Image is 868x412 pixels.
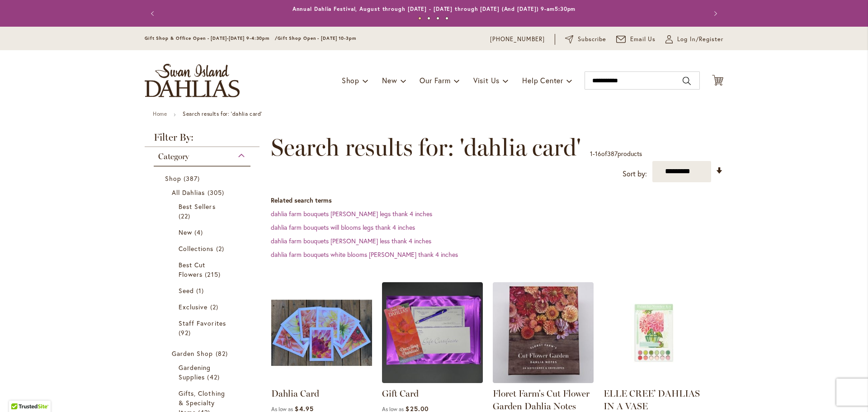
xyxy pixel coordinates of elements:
[418,17,421,20] button: 1 of 4
[493,376,594,385] a: Floret Farm's Cut Flower Garden Dahlia Notes - FRONT
[271,134,581,161] span: Search results for: 'dahlia card'
[677,35,723,44] span: Log In/Register
[382,282,483,383] img: Gift Certificate
[271,237,431,245] a: dahlia farm bouquets [PERSON_NAME] less thank 4 inches
[665,35,723,44] a: Log In/Register
[522,76,563,85] span: Help Center
[590,149,593,158] span: 1
[7,380,32,405] iframe: Launch Accessibility Center
[179,363,228,382] a: Gardening Supplies
[604,388,700,412] a: ELLE CREE’ DAHLIAS IN A VASE
[208,188,226,197] span: 305
[436,17,439,20] button: 3 of 4
[194,227,205,237] span: 4
[271,376,372,385] a: Group shot of Dahlia Cards
[216,349,230,358] span: 82
[607,149,618,158] span: 387
[179,227,228,237] a: New
[196,286,206,295] span: 1
[445,17,448,20] button: 4 of 4
[183,110,262,117] strong: Search results for: 'dahlia card'
[172,188,205,197] span: All Dahlias
[172,349,235,358] a: Garden Shop
[271,209,432,218] a: dahlia farm bouquets [PERSON_NAME] legs thank 4 inches
[382,388,419,399] a: Gift Card
[179,244,228,253] a: Collections
[179,303,208,311] span: Exclusive
[216,244,226,253] span: 2
[165,174,181,183] span: Shop
[342,76,359,85] span: Shop
[493,388,590,412] a: Floret Farm's Cut Flower Garden Dahlia Notes
[616,35,656,44] a: Email Us
[179,302,228,312] a: Exclusive
[179,363,211,381] span: Gardening Supplies
[271,196,723,205] dt: Related search terms
[179,318,228,337] a: Staff Favorites
[292,5,576,12] a: Annual Dahlia Festival, August through [DATE] - [DATE] through [DATE] (And [DATE]) 9-am5:30pm
[705,5,723,23] button: Next
[179,328,193,337] span: 92
[205,270,222,279] span: 215
[172,188,235,197] a: All Dahlias
[172,349,213,358] span: Garden Shop
[604,282,704,383] img: ELLE CREE’ DAHLIAS IN A VASE
[595,149,601,158] span: 16
[210,302,221,312] span: 2
[207,372,222,382] span: 42
[145,133,259,147] strong: Filter By:
[473,76,500,85] span: Visit Us
[179,244,214,253] span: Collections
[179,260,228,279] a: Best Cut Flowers
[179,319,226,327] span: Staff Favorites
[271,223,415,232] a: dahlia farm bouquets will blooms legs thank 4 inches
[179,202,228,221] a: Best Sellers
[179,260,205,279] span: Best Cut Flowers
[179,211,193,221] span: 22
[153,110,167,117] a: Home
[604,376,704,385] a: ELLE CREE’ DAHLIAS IN A VASE
[490,35,545,44] a: [PHONE_NUMBER]
[165,174,241,183] a: Shop
[493,282,594,383] img: Floret Farm's Cut Flower Garden Dahlia Notes - FRONT
[427,17,430,20] button: 2 of 4
[420,76,450,85] span: Our Farm
[179,228,192,237] span: New
[382,376,483,385] a: Gift Certificate
[145,5,163,23] button: Previous
[630,35,656,44] span: Email Us
[145,35,278,41] span: Gift Shop & Office Open - [DATE]-[DATE] 9-4:30pm /
[578,35,606,44] span: Subscribe
[179,286,194,295] span: Seed
[271,388,319,399] a: Dahlia Card
[623,166,647,182] label: Sort by:
[184,174,202,183] span: 387
[158,152,189,161] span: Category
[271,250,458,259] a: dahlia farm bouquets white blooms [PERSON_NAME] thank 4 inches
[565,35,606,44] a: Subscribe
[278,35,356,41] span: Gift Shop Open - [DATE] 10-3pm
[179,286,228,295] a: Seed
[179,202,216,211] span: Best Sellers
[271,282,372,383] img: Group shot of Dahlia Cards
[382,76,397,85] span: New
[145,64,240,97] a: store logo
[590,147,642,161] p: - of products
